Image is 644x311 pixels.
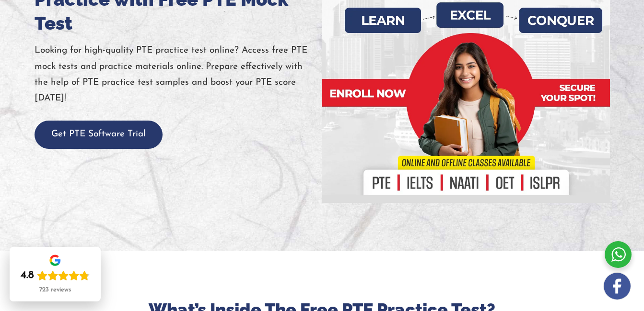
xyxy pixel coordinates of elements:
[35,130,163,139] a: Get PTE Software Trial
[21,269,34,282] div: 4.8
[35,121,163,149] button: Get PTE Software Trial
[604,273,631,300] img: white-facebook.png
[39,286,71,294] div: 723 reviews
[35,43,322,106] p: Looking for high-quality PTE practice test online? Access free PTE mock tests and practice materi...
[21,269,90,282] div: Rating: 4.8 out of 5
